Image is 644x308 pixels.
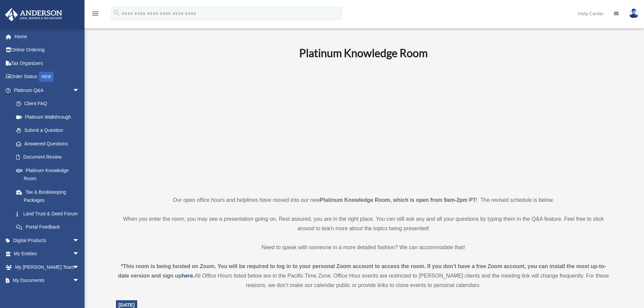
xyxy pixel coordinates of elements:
p: When you enter the room, you may see a presentation going on. Rest assured, you are in the right ... [116,214,611,233]
a: Platinum Knowledge Room [9,164,86,185]
a: Platinum Walkthrough [9,110,90,124]
span: arrow_drop_down [73,247,86,261]
p: Our open office hours and helplines have moved into our new ! The revised schedule is below. [116,195,611,205]
a: Submit a Question [9,124,90,137]
b: Platinum Knowledge Room [299,46,428,60]
div: NEW [39,72,54,82]
a: Tax & Bookkeeping Packages [9,185,90,207]
a: Home [5,30,90,43]
img: User Pic [629,8,639,18]
a: Digital Productsarrow_drop_down [5,234,90,247]
a: My [PERSON_NAME] Teamarrow_drop_down [5,260,90,274]
span: [DATE] [119,302,135,308]
strong: Platinum Knowledge Room, which is open from 9am-2pm PT [320,197,476,203]
a: Portal Feedback [9,220,90,234]
a: here [182,273,193,279]
img: Anderson Advisors Platinum Portal [3,8,64,21]
span: arrow_drop_down [73,234,86,247]
a: Platinum Q&Aarrow_drop_down [5,84,90,97]
span: arrow_drop_down [73,84,86,97]
div: All Office Hours listed below are in the Pacific Time Zone. Office Hour events are restricted to ... [116,262,611,290]
a: My Entitiesarrow_drop_down [5,247,90,261]
i: menu [91,9,99,18]
a: Client FAQ [9,97,90,111]
a: Land Trust & Deed Forum [9,207,90,220]
a: Tax Organizers [5,56,90,70]
i: search [113,9,120,17]
strong: . [193,273,194,279]
a: Answered Questions [9,137,90,150]
strong: *This room is being hosted on Zoom. You will be required to log in to your personal Zoom account ... [118,263,606,279]
span: arrow_drop_down [73,260,86,274]
a: Document Review [9,150,90,164]
a: Online Ordering [5,43,90,57]
a: Order StatusNEW [5,70,90,84]
a: My Documentsarrow_drop_down [5,274,90,287]
span: arrow_drop_down [73,274,86,288]
iframe: 231110_Toby_KnowledgeRoom [262,69,465,183]
a: menu [91,12,99,18]
p: Need to speak with someone in a more detailed fashion? We can accommodate that! [116,243,611,252]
